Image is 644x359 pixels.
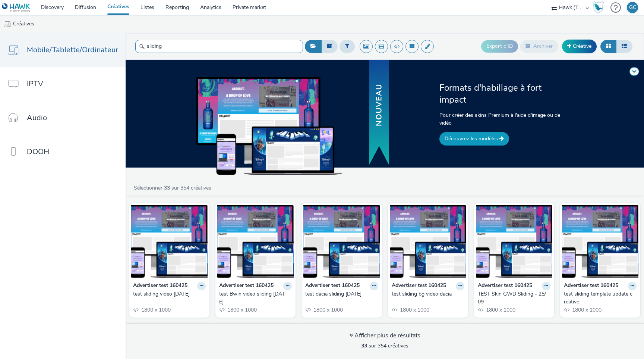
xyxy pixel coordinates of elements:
[629,2,636,13] div: GC
[219,290,289,306] div: test Bwin video sliding [DATE]
[305,282,360,290] strong: Advertiser test 160425
[164,184,170,191] strong: 33
[2,3,31,12] img: undefined Logo
[227,306,257,313] span: 1800 x 1000
[439,82,565,106] h2: Formats d'habillage à fort impact
[392,282,446,290] strong: Advertiser test 160425
[133,184,214,191] a: Sélectionner sur 354 créatives
[4,21,11,28] img: mobile
[616,40,632,53] button: Liste
[399,306,429,313] span: 1800 x 1000
[303,205,380,278] img: test dacia sliding oct25 visual
[27,44,118,55] span: Mobile/Tablette/Ordinateur
[439,132,509,146] a: Découvrez les modèles
[133,282,187,290] strong: Advertiser test 160425
[478,290,550,306] a: TEST Skin GWD Sliding - 25/09
[133,290,203,298] div: test sliding video [DATE]
[600,40,616,53] button: Grille
[135,40,303,53] input: Rechercher...
[390,205,466,278] img: test sliding bg video dacia visual
[476,205,552,278] img: TEST Skin GWD Sliding - 25/09 visual
[27,146,49,157] span: DOOH
[196,77,342,175] img: example of skins on dekstop, tablet and mobile devices
[219,290,292,306] a: test Bwin video sliding [DATE]
[133,290,206,298] a: test sliding video [DATE]
[141,306,171,313] span: 1800 x 1000
[27,78,43,89] span: IPTV
[361,342,408,349] span: sur 354 créatives
[593,1,604,13] img: Hawk Academy
[219,282,274,290] strong: Advertiser test 160425
[564,290,637,306] a: test sliding template update creative
[361,342,367,349] strong: 33
[564,282,618,290] strong: Advertiser test 160425
[478,290,547,306] div: TEST Skin GWD Sliding - 25/09
[562,205,638,278] img: test sliding template update creative visual
[392,290,464,298] a: test sliding bg video dacia
[481,40,518,52] button: Export d'ID
[131,205,208,278] img: test sliding video oct25 visual
[439,111,565,127] p: Pour créer des skins Premium à l'aide d'image ou de vidéo
[593,1,607,13] a: Hawk Academy
[217,205,294,278] img: test Bwin video sliding oct25 visual
[520,40,558,53] button: Archiver
[313,306,343,313] span: 1800 x 1000
[305,290,375,298] div: test dacia sliding [DATE]
[564,290,634,306] div: test sliding template update creative
[305,290,378,298] a: test dacia sliding [DATE]
[562,40,597,53] a: Créative
[392,290,461,298] div: test sliding bg video dacia
[368,59,390,166] img: banner with new text
[478,282,532,290] strong: Advertiser test 160425
[485,306,515,313] span: 1800 x 1000
[349,331,420,340] div: Afficher plus de résultats
[571,306,602,313] span: 1800 x 1000
[27,112,47,123] span: Audio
